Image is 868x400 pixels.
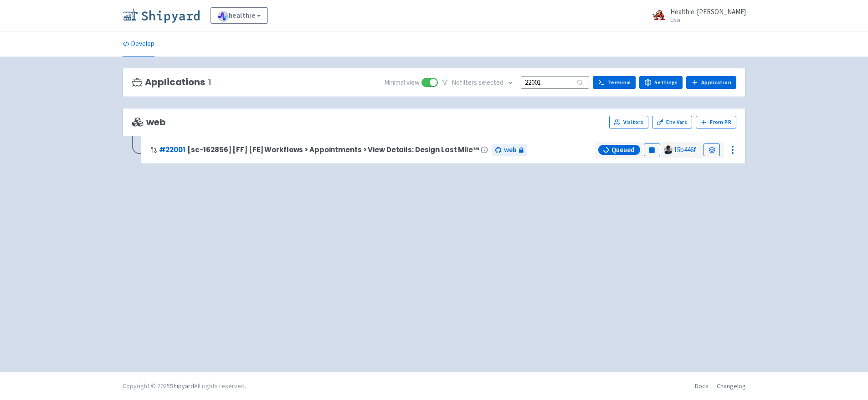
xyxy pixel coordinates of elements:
[187,146,479,154] span: [sc-162856] [FF] [FE] Workflows > Appointments > View Details: Design Last Mile™
[478,78,503,87] span: selected
[717,382,746,390] a: Changelog
[504,145,516,155] span: web
[696,116,736,128] button: From PR
[159,145,185,154] a: #22001
[123,8,200,23] img: Shipyard logo
[686,76,736,89] a: Application
[674,145,696,154] a: 15b446f
[647,8,746,23] a: Healthie-[PERSON_NAME] User
[452,77,503,88] span: No filter s
[170,382,194,390] a: Shipyard
[132,117,166,128] span: web
[521,76,589,88] input: Search...
[123,31,154,57] a: Develop
[670,17,746,23] small: User
[208,77,211,87] span: 1
[639,76,683,89] a: Settings
[611,145,635,154] span: Queued
[644,144,660,156] button: Pause
[123,381,246,391] div: Copyright © 2025 All rights reserved.
[670,7,746,16] span: Healthie-[PERSON_NAME]
[609,116,648,128] a: Visitors
[132,77,211,87] h3: Applications
[652,116,692,128] a: Env Vars
[211,7,268,24] a: healthie
[593,76,636,89] a: Terminal
[695,382,709,390] a: Docs
[384,77,420,88] span: Minimal view
[492,144,527,156] a: web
